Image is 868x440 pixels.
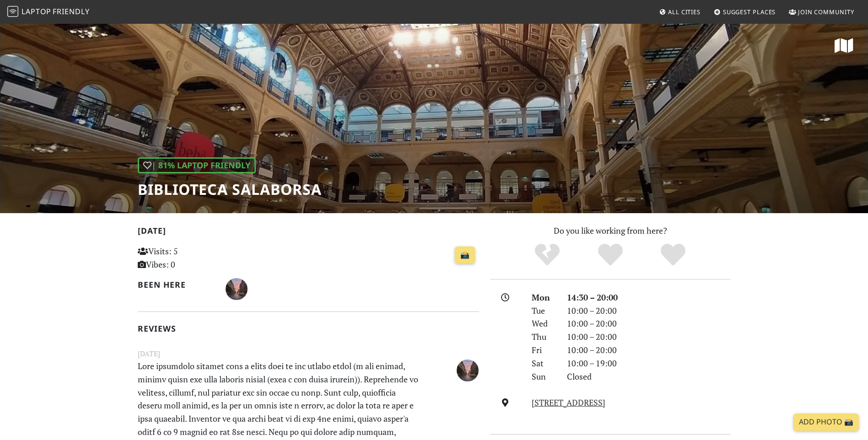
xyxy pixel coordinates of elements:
div: Tue [526,304,561,317]
div: 10:00 – 20:00 [561,317,736,330]
div: 10:00 – 19:00 [561,357,736,370]
a: Add Photo 📸 [793,413,859,431]
a: All Cities [655,4,704,20]
div: Yes [579,242,642,268]
img: 4341-j.jpg [226,278,248,300]
a: [STREET_ADDRESS] [532,397,605,408]
h1: Biblioteca Salaborsa [138,181,322,198]
div: Closed [561,370,736,383]
div: 10:00 – 20:00 [561,304,736,317]
div: 10:00 – 20:00 [561,343,736,357]
span: Friendly [53,6,89,16]
small: [DATE] [132,348,485,360]
span: J H [457,364,479,375]
a: LaptopFriendly LaptopFriendly [7,4,90,20]
div: 14:30 – 20:00 [561,291,736,304]
div: Thu [526,330,561,343]
div: Sun [526,370,561,383]
p: Visits: 5 Vibes: 0 [138,245,244,271]
h2: Reviews [138,324,479,333]
span: Laptop [22,6,51,16]
a: Suggest Places [710,4,780,20]
span: Suggest Places [723,8,776,16]
span: Join Community [798,8,854,16]
div: | 81% Laptop Friendly [138,157,256,173]
h2: Been here [138,280,215,290]
div: Wed [526,317,561,330]
img: 4341-j.jpg [457,360,479,381]
div: No [516,242,579,268]
div: 10:00 – 20:00 [561,330,736,343]
div: Sat [526,357,561,370]
span: All Cities [668,8,701,16]
h2: [DATE] [138,226,479,239]
a: 📸 [455,247,475,264]
div: Fri [526,343,561,357]
a: Join Community [785,4,858,20]
img: LaptopFriendly [7,6,18,17]
span: J H [226,283,248,294]
div: Mon [526,291,561,304]
p: Do you like working from here? [490,224,731,237]
div: Definitely! [642,242,705,268]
